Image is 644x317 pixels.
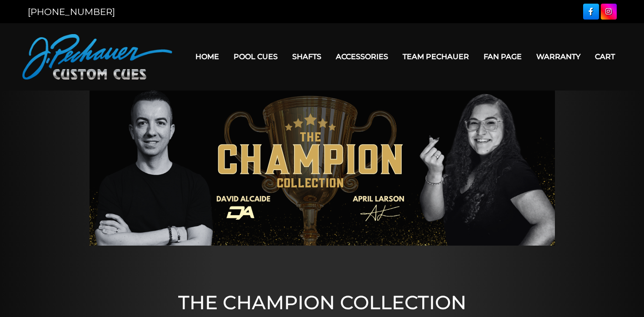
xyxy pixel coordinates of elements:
[395,45,476,68] a: Team Pechauer
[188,45,226,68] a: Home
[529,45,588,68] a: Warranty
[285,45,329,68] a: Shafts
[476,45,529,68] a: Fan Page
[226,45,285,68] a: Pool Cues
[588,45,622,68] a: Cart
[22,34,172,80] img: Pechauer Custom Cues
[329,45,395,68] a: Accessories
[28,6,115,17] a: [PHONE_NUMBER]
